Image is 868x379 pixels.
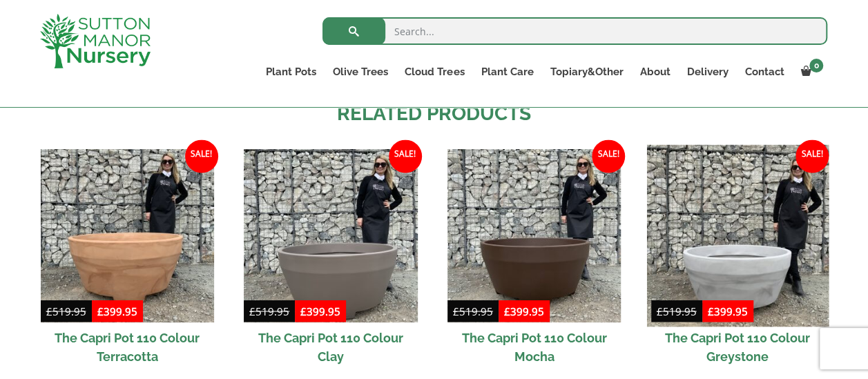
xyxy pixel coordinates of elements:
span: £ [97,304,104,318]
a: Sale! The Capri Pot 110 Colour Clay [244,149,417,372]
bdi: 399.95 [708,304,748,318]
span: £ [657,304,663,318]
a: 0 [792,62,827,81]
a: Olive Trees [325,62,396,81]
a: Plant Pots [258,62,325,81]
input: Search... [322,17,827,45]
bdi: 519.95 [657,304,697,318]
img: The Capri Pot 110 Colour Clay [244,149,417,322]
span: £ [708,304,714,318]
a: About [631,62,678,81]
img: The Capri Pot 110 Colour Terracotta [41,149,214,322]
h2: The Capri Pot 110 Colour Clay [244,322,417,372]
h2: Related products [41,99,828,128]
span: £ [504,304,510,318]
bdi: 519.95 [453,304,493,318]
img: The Capri Pot 110 Colour Mocha [447,149,621,322]
span: £ [453,304,459,318]
bdi: 399.95 [97,304,137,318]
img: The Capri Pot 110 Colour Greystone [646,144,829,327]
span: Sale! [795,139,829,173]
span: Sale! [592,139,625,173]
bdi: 519.95 [249,304,289,318]
bdi: 399.95 [504,304,544,318]
span: Sale! [389,139,422,173]
bdi: 399.95 [300,304,340,318]
a: Contact [736,62,792,81]
a: Sale! The Capri Pot 110 Colour Terracotta [41,149,214,372]
span: 0 [809,59,823,72]
h2: The Capri Pot 110 Colour Mocha [447,322,621,372]
h2: The Capri Pot 110 Colour Greystone [651,322,824,372]
span: £ [249,304,255,318]
h2: The Capri Pot 110 Colour Terracotta [41,322,214,372]
a: Cloud Trees [396,62,472,81]
a: Topiary&Other [541,62,631,81]
a: Sale! The Capri Pot 110 Colour Greystone [651,149,824,372]
bdi: 519.95 [46,304,86,318]
a: Sale! The Capri Pot 110 Colour Mocha [447,149,621,372]
span: £ [46,304,52,318]
span: Sale! [185,139,218,173]
a: Plant Care [472,62,541,81]
a: Delivery [678,62,736,81]
img: logo [40,14,151,68]
span: £ [300,304,307,318]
